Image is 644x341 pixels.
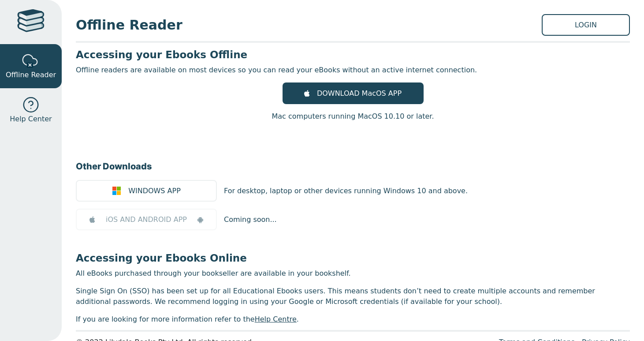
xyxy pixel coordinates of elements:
[76,314,630,325] p: If you are looking for more information refer to the .
[283,82,424,104] a: DOWNLOAD MacOS APP
[255,315,297,323] a: Help Centre
[272,111,434,122] p: Mac computers running MacOS 10.10 or later.
[76,251,630,265] h3: Accessing your Ebooks Online
[76,160,630,173] h3: Other Downloads
[224,214,277,225] p: Coming soon...
[128,186,181,196] span: WINDOWS APP
[76,15,542,35] span: Offline Reader
[224,186,468,196] p: For desktop, laptop or other devices running Windows 10 and above.
[76,48,630,61] h3: Accessing your Ebooks Offline
[76,286,630,307] p: Single Sign On (SSO) has been set up for all Educational Ebooks users. This means students don’t ...
[76,180,217,202] a: WINDOWS APP
[542,14,630,36] a: LOGIN
[76,268,630,279] p: All eBooks purchased through your bookseller are available in your bookshelf.
[106,214,187,225] span: iOS AND ANDROID APP
[10,114,52,124] span: Help Center
[76,65,630,75] p: Offline readers are available on most devices so you can read your eBooks without an active inter...
[317,88,402,99] span: DOWNLOAD MacOS APP
[6,70,56,80] span: Offline Reader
